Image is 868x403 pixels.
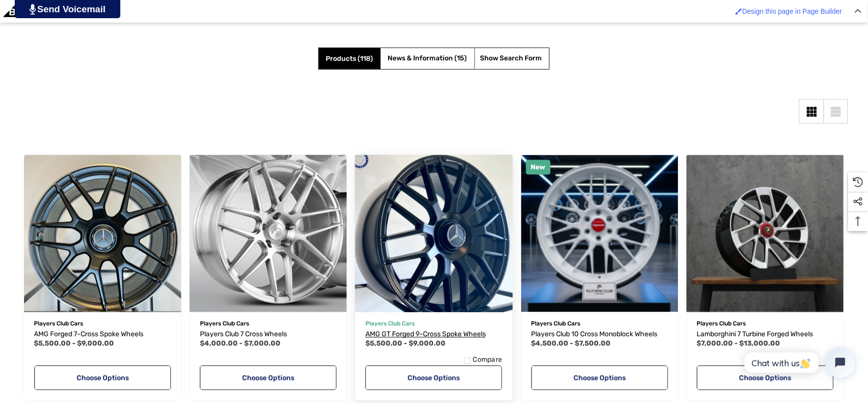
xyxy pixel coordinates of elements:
a: Players Club 10 Cross Monoblock Wheels,Price range from $4,500.00 to $7,500.00 [521,155,678,312]
a: Enabled brush for page builder edit. Design this page in Page Builder [730,2,847,20]
span: Players Club 7 Cross Wheels [200,330,287,339]
span: Design this page in Page Builder [742,7,842,15]
img: AMG Forged Monoblock Wheels [24,155,181,312]
p: Players Club Cars [532,318,668,330]
span: New [531,163,546,171]
img: PjwhLS0gR2VuZXJhdG9yOiBHcmF2aXQuaW8gLS0+PHN2ZyB4bWxucz0iaHR0cDovL3d3dy53My5vcmcvMjAwMC9zdmciIHhtb... [29,4,36,15]
a: Choose Options [365,366,502,390]
span: $5,500.00 - $9,000.00 [365,340,446,348]
span: Players Club 10 Cross Monoblock Wheels [532,330,658,339]
p: Players Club Cars [697,318,834,330]
span: News & Information (15) [388,54,467,62]
span: Lamborghini 7 Turbine Forged Wheels [697,330,813,339]
a: Grid View [799,99,824,124]
span: $7,000.00 - $13,000.00 [697,340,781,348]
a: Choose Options [532,366,668,390]
a: Players Club 7 Cross Wheels,Price range from $4,000.00 to $7,000.00 [200,329,336,341]
img: Supreme Players Club Forged 10 Cross Monoblock Wheels [521,155,678,312]
a: Players Club 10 Cross Monoblock Wheels,Price range from $4,500.00 to $7,500.00 [532,329,668,341]
img: Close Admin Bar [855,9,862,13]
span: AMG GT Forged 9-Cross Spoke Wheels [365,330,486,339]
a: AMG Forged 7-Cross Spoke Wheels,Price range from $5,500.00 to $9,000.00 [24,155,181,312]
a: Choose Options [200,366,336,390]
a: Choose Options [34,366,171,390]
span: $4,000.00 - $7,000.00 [200,340,280,348]
a: Lamborghini 7 Turbine Forged Wheels,Price range from $7,000.00 to $13,000.00 [697,329,834,341]
span: $5,500.00 - $9,000.00 [34,340,114,348]
a: Players Club 7 Cross Wheels,Price range from $4,000.00 to $7,000.00 [190,155,347,312]
p: Players Club Cars [200,318,336,330]
span: $4,500.00 - $7,500.00 [532,340,611,348]
span: Compare [473,356,503,365]
svg: Recently Viewed [853,177,863,187]
img: Lamborghini 7 Turbine Forged Wheels [687,155,844,312]
img: Players Club 7 Cross Monoblock Wheels [190,155,347,312]
span: Products (118) [326,54,373,63]
a: Choose Options [697,366,834,390]
a: AMG GT Forged 9-Cross Spoke Wheels,Price range from $5,500.00 to $9,000.00 [355,155,512,312]
span: AMG Forged 7-Cross Spoke Wheels [34,330,144,339]
p: Players Club Cars [365,318,502,330]
a: Lamborghini 7 Turbine Forged Wheels,Price range from $7,000.00 to $13,000.00 [687,155,844,312]
span: Show Search Form [480,53,542,65]
img: Forged AMG GTS Wheels [347,147,520,320]
svg: Social Media [853,197,863,207]
p: Players Club Cars [34,318,171,330]
img: Enabled brush for page builder edit. [735,8,742,15]
a: AMG Forged 7-Cross Spoke Wheels,Price range from $5,500.00 to $9,000.00 [34,329,171,341]
a: AMG GT Forged 9-Cross Spoke Wheels,Price range from $5,500.00 to $9,000.00 [365,329,502,341]
a: Hide Search Form [480,53,542,65]
iframe: Tidio Chat [734,340,864,386]
svg: Top [848,216,868,226]
a: List View [824,99,848,124]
